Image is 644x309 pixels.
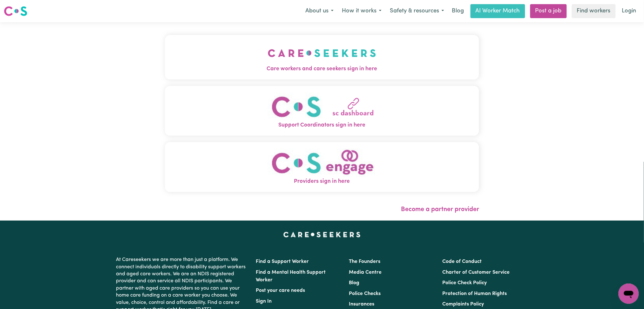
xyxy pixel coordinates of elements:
span: Providers sign in here [165,177,479,186]
a: AI Worker Match [471,4,525,18]
a: Protection of Human Rights [442,291,507,296]
a: Post a job [530,4,567,18]
a: Find a Support Worker [256,259,309,264]
a: Careseekers home page [283,232,361,237]
span: Care workers and care seekers sign in here [165,65,479,73]
a: Find workers [572,4,616,18]
a: The Founders [349,259,381,264]
a: Careseekers logo [4,4,27,18]
img: Careseekers logo [4,5,27,17]
button: Providers sign in here [165,142,479,192]
button: Care workers and care seekers sign in here [165,35,479,79]
a: Find a Mental Health Support Worker [256,270,326,283]
a: Post your care needs [256,288,305,293]
a: Police Checks [349,291,381,296]
button: How it works [338,4,386,18]
a: Blog [448,4,468,18]
a: Login [618,4,640,18]
a: Sign In [256,299,272,304]
a: Media Centre [349,270,382,275]
iframe: Button to launch messaging window [619,284,639,304]
a: Charter of Customer Service [442,270,510,275]
a: Complaints Policy [442,302,484,307]
button: Safety & resources [386,4,448,18]
a: Code of Conduct [442,259,482,264]
a: Blog [349,280,360,285]
a: Police Check Policy [442,280,487,285]
button: Support Coordinators sign in here [165,86,479,136]
a: Become a partner provider [401,206,479,213]
button: About us [301,4,338,18]
span: Support Coordinators sign in here [165,121,479,129]
a: Insurances [349,302,375,307]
